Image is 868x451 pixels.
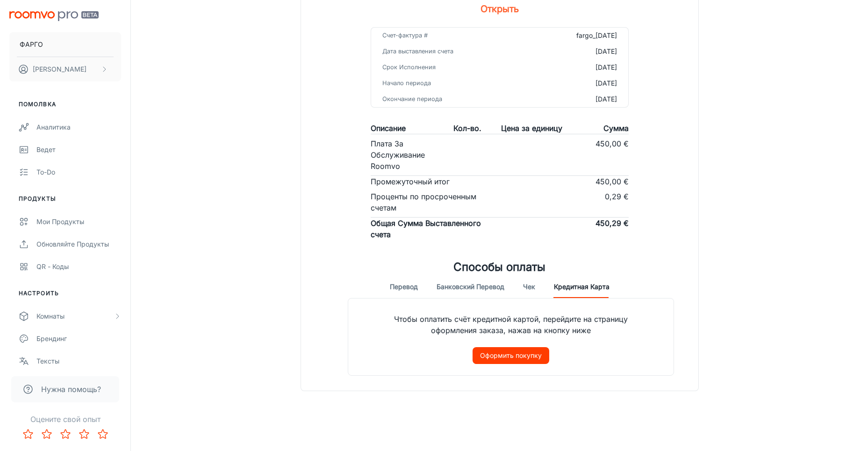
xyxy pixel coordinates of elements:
ya-tr-span: Помолвка [19,101,56,108]
ya-tr-span: Проценты по просроченным счетам [371,192,476,212]
ya-tr-span: Ведет [36,145,56,153]
ya-tr-span: Оцените свой опыт [30,415,100,424]
ya-tr-span: Тексты [36,357,59,365]
ya-tr-span: Счет-фактура # [382,32,428,39]
ya-tr-span: Окончание периода [382,95,442,102]
button: [PERSON_NAME] [9,57,121,81]
ya-tr-span: Способы оплаты [453,260,545,274]
ya-tr-span: Начало периода [382,80,431,87]
ya-tr-span: Обновляйте продукты [36,240,109,248]
ya-tr-span: Плата За Обслуживание Roomvo [371,139,425,171]
ya-tr-span: Комнаты [36,312,65,320]
ya-tr-span: Кредитная карта [554,283,610,291]
ya-tr-span: Цена за единицу [501,124,562,133]
ya-tr-span: Чтобы оплатить счёт кредитной картой, перейдите на страницу оформления заказа, нажав на кнопку ниже [394,314,628,335]
ya-tr-span: Описание [371,124,406,133]
ya-tr-span: Перевод [390,283,418,291]
ya-tr-span: Настроить [19,290,59,297]
ya-tr-span: [PERSON_NAME] [33,65,86,73]
ya-tr-span: QR - коды [36,262,69,270]
button: ФАРГО [9,32,121,57]
button: Оцените 1 звезду [19,425,37,444]
ya-tr-span: Нужна помощь? [41,385,101,394]
ya-tr-span: 0,29 € [605,192,629,201]
ya-tr-span: Мои Продукты [36,218,84,225]
ya-tr-span: Брендинг [36,335,67,342]
ya-tr-span: Дата выставления счета [382,48,453,55]
td: [DATE] [526,91,628,107]
ya-tr-span: Банковский перевод [437,283,504,291]
ya-tr-span: Промежуточный итог [371,177,450,186]
ya-tr-span: Оформить покупку [480,350,542,361]
button: Оформить покупку [473,347,549,364]
button: Оцените 5 звезд [93,425,112,444]
td: [DATE] [526,59,628,75]
img: Бета-версия Roomvo PRO [9,11,99,21]
ya-tr-span: Сумма [603,124,629,133]
ya-tr-span: Открыть [481,3,519,15]
ya-tr-span: Общая Сумма Выставленного счета [371,218,481,239]
ya-tr-span: 450,00 € [595,177,629,186]
ya-tr-span: Аналитика [36,123,71,131]
ya-tr-span: To-do [36,168,55,176]
button: Оцените 3 звезды [56,425,75,444]
ya-tr-span: 450,00 € [595,139,629,148]
button: Оцените 4 звезды [75,425,93,444]
ya-tr-span: Продукты [19,195,56,202]
ya-tr-span: Чек [523,283,535,291]
ya-tr-span: Срок Исполнения [382,64,436,71]
ya-tr-span: ФАРГО [20,40,43,48]
ya-tr-span: Кол-во. [453,124,481,133]
ya-tr-span: fargo_[DATE] [576,31,617,39]
td: [DATE] [526,75,628,91]
ya-tr-span: 450,29 € [595,218,629,228]
button: Оцените 2 звезды [37,425,56,444]
td: [DATE] [526,44,628,59]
